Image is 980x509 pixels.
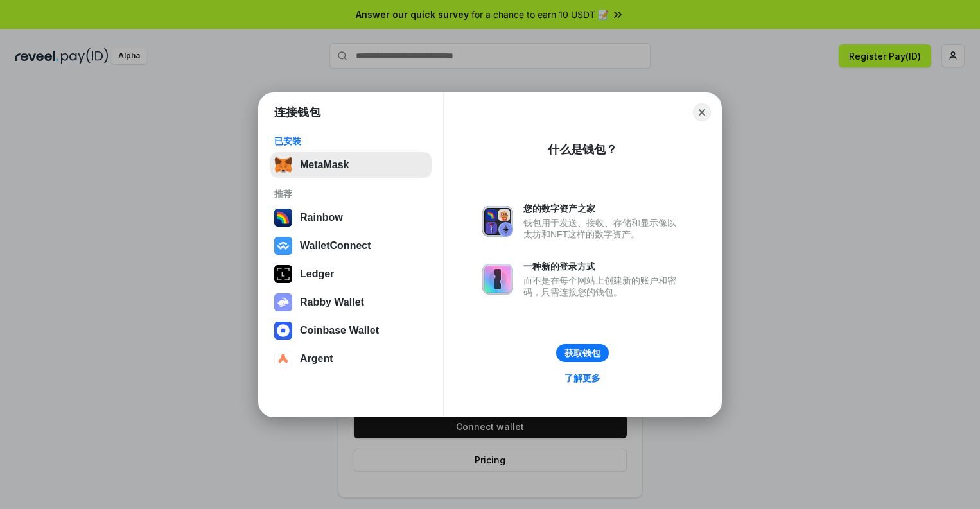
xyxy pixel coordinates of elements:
button: Coinbase Wallet [270,318,432,343]
div: Argent [300,353,333,365]
img: svg+xml,%3Csvg%20xmlns%3D%22http%3A%2F%2Fwww.w3.org%2F2000%2Fsvg%22%20fill%3D%22none%22%20viewBox... [274,293,292,311]
div: WalletConnect [300,240,371,252]
img: svg+xml,%3Csvg%20width%3D%22120%22%20height%3D%22120%22%20viewBox%3D%220%200%20120%20120%22%20fil... [274,209,292,227]
div: 您的数字资产之家 [523,203,683,214]
img: svg+xml,%3Csvg%20width%3D%2228%22%20height%3D%2228%22%20viewBox%3D%220%200%2028%2028%22%20fill%3D... [274,322,292,340]
h1: 连接钱包 [274,105,320,120]
div: 钱包用于发送、接收、存储和显示像以太坊和NFT这样的数字资产。 [523,217,683,240]
a: 了解更多 [557,370,608,386]
div: Ledger [300,268,334,280]
img: svg+xml,%3Csvg%20xmlns%3D%22http%3A%2F%2Fwww.w3.org%2F2000%2Fsvg%22%20width%3D%2228%22%20height%3... [274,265,292,283]
div: Rabby Wallet [300,297,364,308]
img: svg+xml,%3Csvg%20xmlns%3D%22http%3A%2F%2Fwww.w3.org%2F2000%2Fsvg%22%20fill%3D%22none%22%20viewBox... [482,264,513,295]
div: Rainbow [300,212,343,223]
button: WalletConnect [270,233,432,259]
button: Argent [270,346,432,372]
div: Coinbase Wallet [300,325,379,336]
button: Ledger [270,261,432,287]
button: 获取钱包 [556,344,609,362]
img: svg+xml,%3Csvg%20fill%3D%22none%22%20height%3D%2233%22%20viewBox%3D%220%200%2035%2033%22%20width%... [274,156,292,174]
img: svg+xml,%3Csvg%20xmlns%3D%22http%3A%2F%2Fwww.w3.org%2F2000%2Fsvg%22%20fill%3D%22none%22%20viewBox... [482,206,513,237]
img: svg+xml,%3Csvg%20width%3D%2228%22%20height%3D%2228%22%20viewBox%3D%220%200%2028%2028%22%20fill%3D... [274,237,292,255]
button: MetaMask [270,152,432,178]
div: 什么是钱包？ [548,142,617,157]
div: 已安装 [274,135,428,147]
div: 了解更多 [564,372,600,384]
div: 而不是在每个网站上创建新的账户和密码，只需连接您的钱包。 [523,275,683,298]
div: 推荐 [274,188,428,200]
button: Rabby Wallet [270,289,432,315]
div: 一种新的登录方式 [523,261,683,272]
div: MetaMask [300,159,349,171]
button: Rainbow [270,205,432,230]
button: Close [693,103,711,121]
img: svg+xml,%3Csvg%20width%3D%2228%22%20height%3D%2228%22%20viewBox%3D%220%200%2028%2028%22%20fill%3D... [274,350,292,368]
div: 获取钱包 [564,347,600,359]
